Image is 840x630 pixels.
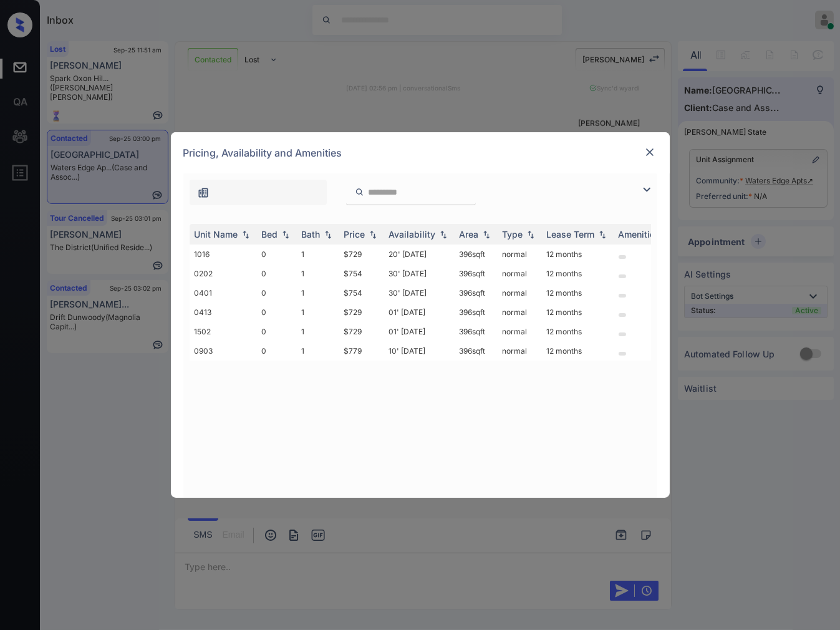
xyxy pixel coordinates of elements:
td: $754 [339,264,384,283]
div: Bed [262,229,278,240]
td: 0 [257,341,297,361]
div: Unit Name [195,229,238,240]
td: normal [498,341,542,361]
td: 01' [DATE] [384,322,455,341]
td: 1 [297,245,339,264]
div: Amenities [619,229,660,240]
img: sorting [437,230,450,239]
td: normal [498,322,542,341]
img: sorting [239,230,252,239]
td: 12 months [542,341,614,361]
td: 1016 [190,245,257,264]
td: 10' [DATE] [384,341,455,361]
td: 1 [297,322,339,341]
td: $729 [339,322,384,341]
td: 0 [257,283,297,303]
td: 396 sqft [455,245,498,264]
td: 1 [297,303,339,322]
td: $729 [339,303,384,322]
img: icon-zuma [639,182,654,197]
td: 396 sqft [455,322,498,341]
div: Availability [389,229,436,240]
img: icon-zuma [355,187,364,198]
td: 1 [297,283,339,303]
td: 30' [DATE] [384,264,455,283]
td: $779 [339,341,384,361]
td: $754 [339,283,384,303]
div: Type [503,229,523,240]
div: Pricing, Availability and Amenities [171,132,670,173]
td: 1502 [190,322,257,341]
img: sorting [596,230,609,239]
div: Area [460,229,479,240]
td: 0 [257,245,297,264]
td: 0 [257,303,297,322]
td: 0202 [190,264,257,283]
td: normal [498,303,542,322]
td: 01' [DATE] [384,303,455,322]
td: 0413 [190,303,257,322]
td: 0 [257,264,297,283]
img: icon-zuma [197,187,210,199]
td: 30' [DATE] [384,283,455,303]
td: 12 months [542,245,614,264]
img: close [644,146,656,158]
td: 0903 [190,341,257,361]
td: 12 months [542,264,614,283]
div: Bath [302,229,321,240]
td: 0401 [190,283,257,303]
img: sorting [322,230,334,239]
td: normal [498,283,542,303]
td: $729 [339,245,384,264]
td: 12 months [542,303,614,322]
td: 12 months [542,283,614,303]
img: sorting [480,230,493,239]
td: 1 [297,341,339,361]
td: 12 months [542,322,614,341]
td: 0 [257,322,297,341]
div: Lease Term [547,229,595,240]
td: 396 sqft [455,264,498,283]
td: 396 sqft [455,283,498,303]
img: sorting [524,230,537,239]
td: 1 [297,264,339,283]
div: Price [344,229,365,240]
td: 396 sqft [455,303,498,322]
img: sorting [279,230,292,239]
td: 396 sqft [455,341,498,361]
td: normal [498,245,542,264]
td: normal [498,264,542,283]
img: sorting [367,230,379,239]
td: 20' [DATE] [384,245,455,264]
